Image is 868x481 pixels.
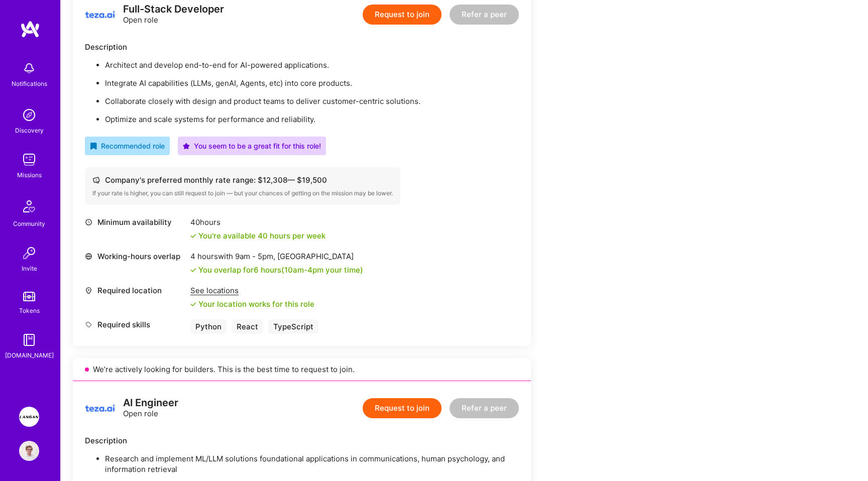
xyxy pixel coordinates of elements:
[5,350,54,360] div: [DOMAIN_NAME]
[85,42,519,52] div: Description
[190,299,314,309] div: Your location works for this role
[232,319,263,334] div: React
[363,5,442,25] button: Request to join
[92,175,393,185] div: Company's preferred monthly rate range: $ 12,308 — $ 19,500
[17,194,41,218] img: Community
[268,319,318,334] div: TypeScript
[19,243,39,263] img: Invite
[233,252,277,261] span: 9am - 5pm ,
[123,398,178,419] div: Open role
[183,141,321,151] div: You seem to be a great fit for this role!
[90,141,165,151] div: Recommended role
[23,292,35,301] img: tokens
[450,5,519,25] button: Refer a peer
[12,78,47,89] div: Notifications
[73,358,531,381] div: We’re actively looking for builders. This is the best time to request to join.
[90,143,97,150] i: icon RecommendedBadge
[85,321,92,328] i: icon Tag
[19,305,40,316] div: Tokens
[123,398,178,408] div: AI Engineer
[15,125,44,136] div: Discovery
[17,407,42,427] a: Langan: AI-Copilot for Environmental Site Assessment
[92,176,100,184] i: icon Cash
[190,301,196,307] i: icon Check
[105,96,519,106] p: Collaborate closely with design and product teams to deliver customer-centric solutions.
[123,4,224,25] div: Open role
[123,4,224,15] div: Full-Stack Developer
[198,265,363,275] div: You overlap for 6 hours ( your time)
[19,407,39,427] img: Langan: AI-Copilot for Environmental Site Assessment
[19,58,39,78] img: bell
[105,114,519,125] p: Optimize and scale systems for performance and reliability.
[19,330,39,350] img: guide book
[20,20,40,38] img: logo
[19,150,39,170] img: teamwork
[85,253,92,260] i: icon World
[190,267,196,273] i: icon Check
[105,453,519,474] p: Research and implement ML/LLM solutions foundational applications in communications, human psycho...
[13,218,45,229] div: Community
[105,78,519,88] p: Integrate AI capabilities (LLMs, genAI, Agents, etc) into core products.
[85,393,115,423] img: logo
[190,233,196,239] i: icon Check
[85,285,185,296] div: Required location
[190,285,314,296] div: See locations
[85,287,92,294] i: icon Location
[22,263,37,274] div: Invite
[92,189,393,197] div: If your rate is higher, you can still request to join — but your chances of getting on the missio...
[363,398,442,418] button: Request to join
[85,319,185,330] div: Required skills
[85,251,185,262] div: Working-hours overlap
[85,217,185,227] div: Minimum availability
[105,60,519,70] p: Architect and develop end-to-end for AI-powered applications.
[190,230,325,241] div: You're available 40 hours per week
[190,217,325,227] div: 40 hours
[19,105,39,125] img: discovery
[183,143,190,150] i: icon PurpleStar
[190,319,227,334] div: Python
[284,265,323,275] span: 10am - 4pm
[19,441,39,461] img: User Avatar
[85,435,519,446] div: Description
[85,218,92,226] i: icon Clock
[17,441,42,461] a: User Avatar
[17,170,42,180] div: Missions
[450,398,519,418] button: Refer a peer
[190,251,363,262] div: 4 hours with [GEOGRAPHIC_DATA]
